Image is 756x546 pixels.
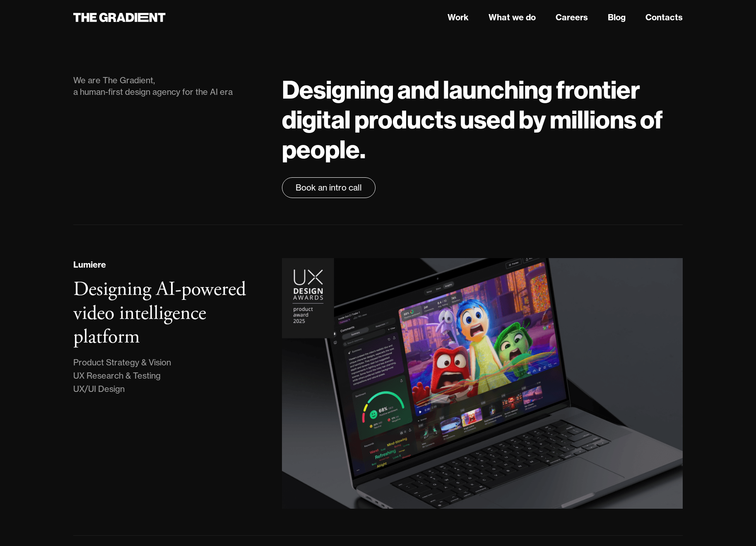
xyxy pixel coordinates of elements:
[73,259,106,271] div: Lumiere
[73,258,683,509] a: LumiereDesigning AI-powered video intelligence platformProduct Strategy & VisionUX Research & Tes...
[448,11,469,24] a: Work
[282,177,376,198] a: Book an intro call
[608,11,626,24] a: Blog
[73,75,265,98] div: We are The Gradient, a human-first design agency for the AI era
[282,75,683,164] h1: Designing and launching frontier digital products used by millions of people.
[556,11,588,24] a: Careers
[73,356,171,396] div: Product Strategy & Vision UX Research & Testing UX/UI Design
[73,277,246,350] h3: Designing AI-powered video intelligence platform
[645,11,683,24] a: Contacts
[489,11,536,24] a: What we do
